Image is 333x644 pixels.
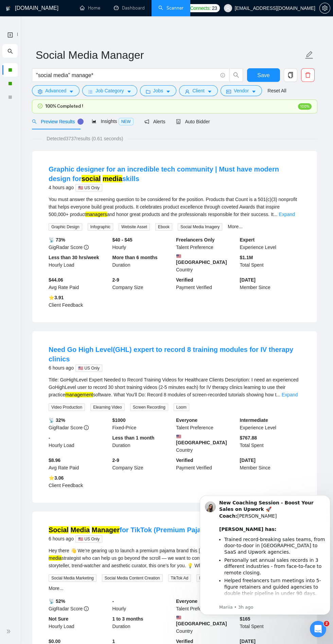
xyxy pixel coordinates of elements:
b: Less than 1 month [112,435,155,441]
b: - [49,435,50,441]
img: 🇺🇸 [176,254,181,258]
div: Country [175,434,239,454]
div: Avg Rate Paid [47,276,111,291]
a: Expand [279,212,295,217]
span: caret-down [69,89,74,94]
div: Country [175,615,239,635]
span: Social Media Content Creation [102,574,163,582]
b: 📡 32% [49,417,65,423]
li: My Scanners [2,44,18,104]
b: 2-9 [112,458,119,463]
div: Client Feedback [47,474,111,489]
div: Hourly Load [47,615,111,635]
img: 🇺🇸 [176,434,181,439]
span: user [185,89,190,94]
span: Jobs [153,87,163,94]
b: Everyone [176,598,197,604]
button: settingAdvancedcaret-down [32,85,80,96]
span: Connects: [190,4,210,12]
span: info-circle [84,606,89,611]
a: Social Media Managerfor TikTok (Premium Pajama Brand) [49,526,234,534]
b: [GEOGRAPHIC_DATA] [176,434,237,445]
span: info-circle [84,245,89,250]
a: New Scanner [7,28,13,42]
mark: social [82,175,101,182]
b: More than 6 months [112,255,158,260]
b: $40 - $45 [112,237,133,243]
a: setting [319,5,330,11]
span: 🇺🇸 US Only [75,364,102,372]
a: More... [49,586,64,591]
div: Country [175,254,239,273]
input: Search Freelance Jobs... [36,71,217,79]
span: Ebook [155,223,172,231]
b: Everyone [176,417,197,423]
span: Advanced [45,87,66,94]
span: copy [284,72,297,78]
span: check-circle [38,104,42,108]
div: Total Spent [239,434,302,454]
span: Client [192,87,205,94]
div: Hourly Load [47,434,111,454]
span: double-right [6,628,13,635]
span: 100% [298,103,312,110]
span: Vendor [234,87,249,94]
span: Social Media Marketing [49,574,97,582]
b: Verified [176,639,193,644]
b: $ 165 [240,616,250,622]
span: caret-down [251,89,256,94]
button: folderJobscaret-down [140,85,177,96]
a: Graphic designer for an incredible tech community | Must have modern design forsocial mediaskills [49,165,279,182]
b: $0.00 [49,639,60,644]
button: idcardVendorcaret-down [221,85,262,96]
div: Total Spent [239,254,302,273]
div: 6 hours ago [49,364,301,372]
input: Scanner name... [36,47,303,64]
b: 📡 73% [49,237,65,243]
b: $ 1000 [112,417,126,423]
a: Need Go High Level(GHL) expert to record 8 training modules for IV therapy clinics [49,346,293,363]
span: Preview Results [32,119,81,124]
div: Experience Level [239,236,302,251]
span: 🇺🇸 US Only [75,535,102,543]
a: Reset All [267,87,286,94]
li: New Scanner [2,28,18,41]
div: Talent Preference [175,416,239,431]
div: Company Size [111,276,175,291]
b: [GEOGRAPHIC_DATA] [176,615,237,626]
span: search [32,119,37,124]
span: Insights [92,119,133,124]
mark: media [49,555,62,561]
span: caret-down [207,89,212,94]
div: Fixed-Price [111,416,175,431]
a: dashboardDashboard [114,5,145,11]
b: - [112,598,114,604]
b: ⭐️ 3.91 [49,295,64,300]
img: logo [6,3,11,14]
span: Save [257,71,269,79]
span: Screen Recording [130,404,168,411]
span: info-circle [84,425,89,430]
span: bars [88,89,93,94]
div: GigRadar Score [47,416,111,431]
span: Infographic [88,223,113,231]
span: 23 [212,4,217,12]
b: [DATE] [240,277,256,283]
mark: Manager [92,526,120,534]
b: Not Sure [49,616,68,622]
span: Elearning Video [90,404,125,411]
button: userClientcaret-down [179,85,218,96]
b: 2-9 [112,277,119,283]
span: idcard [226,89,231,94]
span: notification [144,119,149,124]
div: Avg Rate Paid [47,457,111,471]
div: Company Size [111,457,175,471]
span: Video Production [49,404,85,411]
span: robot [176,119,181,124]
